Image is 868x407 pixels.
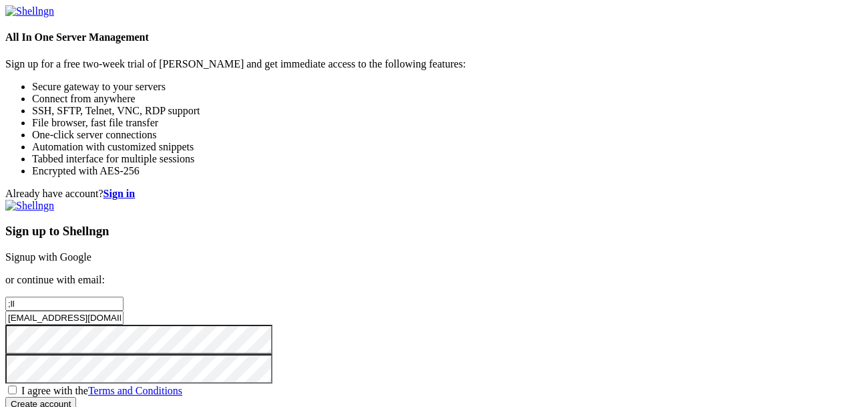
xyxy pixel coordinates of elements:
input: Full name [5,297,124,311]
li: Connect from anywhere [32,93,863,105]
img: Shellngn [5,200,54,212]
li: Encrypted with AES-256 [32,165,863,177]
li: File browser, fast file transfer [32,117,863,129]
a: Signup with Google [5,251,91,263]
p: Sign up for a free two-week trial of [PERSON_NAME] and get immediate access to the following feat... [5,58,863,70]
a: Sign in [103,188,136,199]
h3: Sign up to Shellngn [5,224,863,239]
input: Email address [5,311,124,325]
h4: All In One Server Management [5,31,863,43]
li: Automation with customized snippets [32,141,863,153]
input: I agree with theTerms and Conditions [8,386,17,394]
p: or continue with email: [5,274,863,286]
li: Tabbed interface for multiple sessions [32,153,863,165]
a: Terms and Conditions [88,385,182,396]
li: One-click server connections [32,129,863,141]
li: SSH, SFTP, Telnet, VNC, RDP support [32,105,863,117]
div: Already have account? [5,188,863,200]
li: Secure gateway to your servers [32,81,863,93]
span: I agree with the [21,385,182,396]
img: Shellngn [5,5,54,17]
